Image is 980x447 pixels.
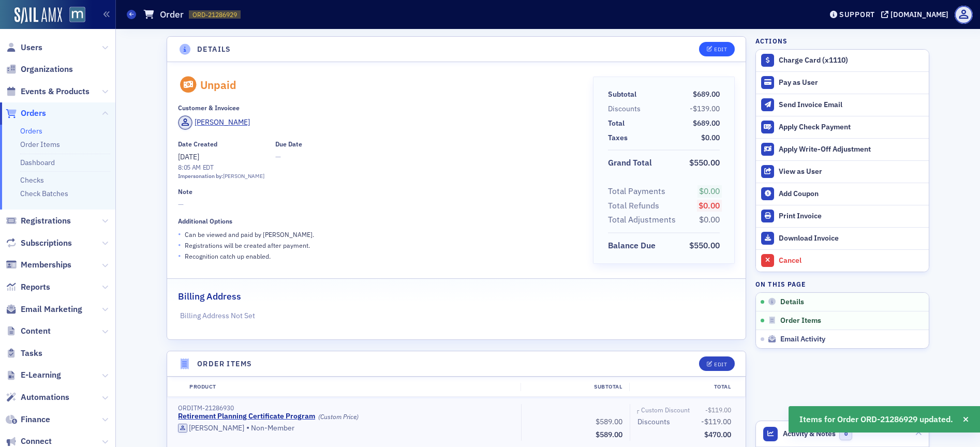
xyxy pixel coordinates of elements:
[21,215,71,227] span: Registrations
[6,348,42,359] a: Tasks
[779,167,924,176] div: View as User
[185,230,314,239] p: Can be viewed and paid by [PERSON_NAME] .
[756,249,929,272] button: Cancel
[756,227,929,249] a: Download Invoice
[608,185,669,198] span: Total Payments
[178,104,240,112] div: Customer & Invoicee
[779,123,924,132] div: Apply Check Payment
[756,138,929,160] button: Apply Write-Off Adjustment
[178,404,514,412] div: ORDITM-21286930
[641,405,693,414] span: Custom Discount
[689,240,720,250] span: $550.00
[178,290,241,303] h2: Billing Address
[14,7,62,24] img: SailAMX
[755,36,788,46] h4: Actions
[780,335,825,344] span: Email Activity
[21,108,46,119] span: Orders
[6,414,50,425] a: Finance
[21,281,50,293] span: Reports
[178,423,514,433] div: Non-Member
[701,133,720,142] span: $0.00
[21,237,72,249] span: Subscriptions
[178,229,181,240] span: •
[699,42,735,56] button: Edit
[608,185,665,198] div: Total Payments
[185,251,271,261] p: Recognition catch up enabled.
[20,189,68,198] a: Check Batches
[521,383,629,391] div: Subtotal
[6,259,71,271] a: Memberships
[21,259,71,271] span: Memberships
[318,413,359,421] div: (Custom Price)
[21,414,50,425] span: Finance
[178,115,250,130] a: [PERSON_NAME]
[6,392,69,403] a: Automations
[596,417,622,426] span: $589.00
[246,423,249,433] span: •
[178,140,217,148] div: Date Created
[6,64,73,75] a: Organizations
[756,94,929,116] button: Send Invoice Email
[699,356,735,371] button: Edit
[779,212,924,221] div: Print Invoice
[608,103,644,114] span: Discounts
[178,240,181,250] span: •
[699,186,720,196] span: $0.00
[21,42,42,53] span: Users
[608,118,628,129] span: Total
[62,7,85,24] a: View Homepage
[637,416,670,427] div: Discounts
[21,304,82,315] span: Email Marketing
[178,199,578,210] span: —
[693,118,720,128] span: $689.00
[755,279,929,289] h4: On this page
[20,175,44,185] a: Checks
[608,240,656,252] div: Balance Due
[641,405,690,414] div: Custom Discount
[180,310,733,321] p: Billing Address Not Set
[779,56,924,65] div: Charge Card (x1110)
[6,42,42,53] a: Users
[699,200,720,211] span: $0.00
[799,413,953,426] span: Items for Order ORD-21286929 updated.
[160,8,184,21] h1: Order
[699,214,720,225] span: $0.00
[195,117,250,128] div: [PERSON_NAME]
[200,78,236,92] div: Unpaid
[6,237,72,249] a: Subscriptions
[714,362,727,367] div: Edit
[783,428,836,439] span: Activity & Notes
[608,89,640,100] span: Subtotal
[608,240,659,252] span: Balance Due
[756,116,929,138] button: Apply Check Payment
[637,416,674,427] span: Discounts
[756,50,929,71] button: Charge Card (x1110)
[608,132,628,143] div: Taxes
[608,214,679,226] span: Total Adjustments
[780,316,821,325] span: Order Items
[689,157,720,168] span: $550.00
[178,412,315,421] a: Retirement Planning Certificate Program
[779,78,924,87] div: Pay as User
[21,348,42,359] span: Tasks
[6,369,61,381] a: E-Learning
[21,86,90,97] span: Events & Products
[189,424,244,433] div: [PERSON_NAME]
[178,172,223,180] span: Impersonation by:
[21,64,73,75] span: Organizations
[890,10,948,19] div: [DOMAIN_NAME]
[178,424,244,433] a: [PERSON_NAME]
[779,189,924,199] div: Add Coupon
[21,392,69,403] span: Automations
[705,406,731,414] span: -$119.00
[596,430,622,439] span: $589.00
[20,126,42,136] a: Orders
[275,140,302,148] div: Due Date
[779,256,924,265] div: Cancel
[636,407,639,415] span: ┌
[955,6,973,24] span: Profile
[608,118,625,129] div: Total
[608,157,652,169] div: Grand Total
[21,325,51,337] span: Content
